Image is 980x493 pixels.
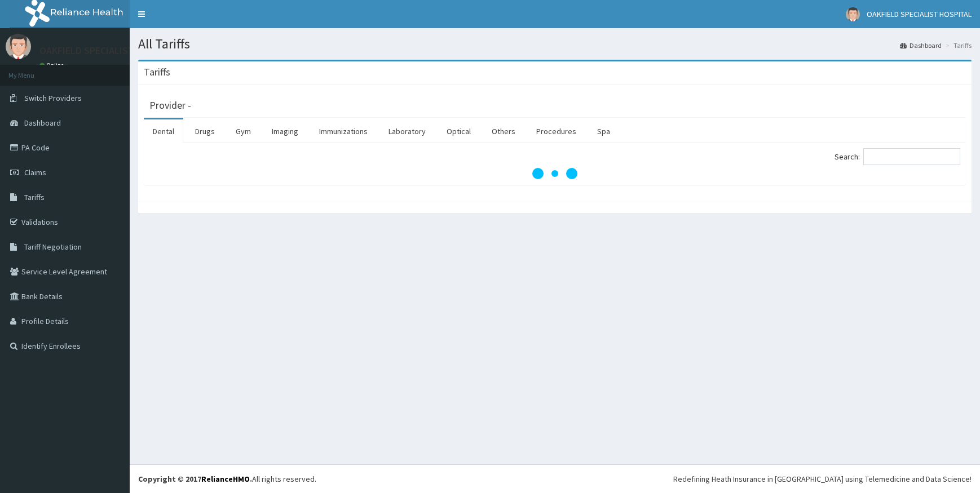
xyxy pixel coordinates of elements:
[24,192,45,202] span: Tariffs
[186,119,224,143] a: Drugs
[24,118,61,128] span: Dashboard
[24,242,82,252] span: Tariff Negotiation
[39,46,180,56] p: OAKFIELD SPECIALIST HOSPITAL
[39,61,67,69] a: Online
[943,41,972,50] li: Tariffs
[846,7,860,21] img: User Image
[483,119,524,143] a: Others
[24,93,82,103] span: Switch Providers
[144,119,183,143] a: Dental
[263,119,307,143] a: Imaging
[900,41,942,50] a: Dashboard
[130,464,980,493] footer: All rights reserved.
[144,67,170,77] h3: Tariffs
[201,474,250,484] a: RelianceHMO
[527,119,585,143] a: Procedures
[532,151,577,196] svg: audio-loading
[6,34,31,59] img: User Image
[24,167,46,177] span: Claims
[138,474,252,484] strong: Copyright © 2017 .
[379,119,435,143] a: Laboratory
[867,9,972,19] span: OAKFIELD SPECIALIST HOSPITAL
[438,119,480,143] a: Optical
[310,119,377,143] a: Immunizations
[835,148,960,165] label: Search:
[673,473,972,485] div: Redefining Heath Insurance in [GEOGRAPHIC_DATA] using Telemedicine and Data Science!
[138,37,972,51] h1: All Tariffs
[588,119,619,143] a: Spa
[149,100,191,110] h3: Provider -
[227,119,260,143] a: Gym
[863,148,960,165] input: Search:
